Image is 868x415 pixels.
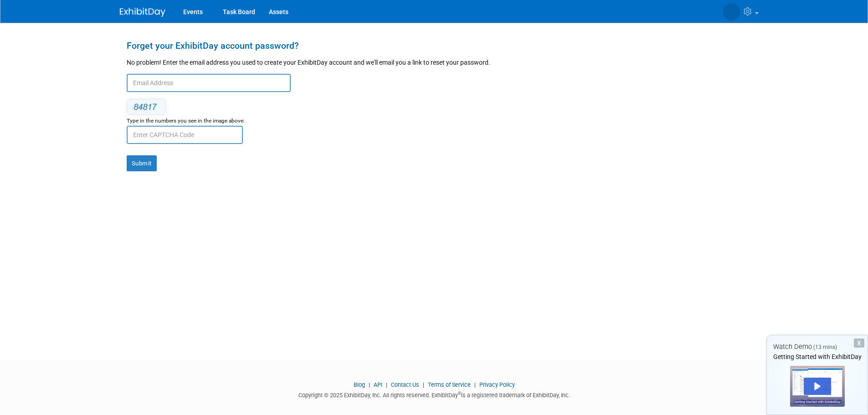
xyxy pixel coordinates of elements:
a: Terms of Service [428,381,471,388]
span: | [366,381,372,388]
img: Christi Fabela [723,3,740,20]
span: (13 mins) [813,344,837,350]
div: Watch Demo [767,342,868,352]
input: Email Address [127,74,291,92]
h1: Forget your ExhibitDay account password? [127,41,755,51]
img: ExhibitDay [120,8,165,17]
a: Privacy Policy [479,381,515,388]
span: | [421,381,426,388]
div: No problem! Enter the email address you used to create your ExhibitDay account and we'll email yo... [127,56,755,74]
input: Enter CAPTCHA Code [127,126,243,144]
small: Type in the numbers you see in the image above: [127,118,245,124]
img: CAPTCHA image [127,99,166,115]
span: | [384,381,390,388]
div: Dismiss [854,338,864,348]
span: | [472,381,478,388]
button: Submit [127,155,157,171]
a: Blog [354,381,365,388]
div: Getting Started with ExhibitDay [767,352,868,361]
sup: ® [458,391,461,396]
div: Play [804,378,831,395]
a: API [374,381,382,388]
a: Contact Us [391,381,419,388]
